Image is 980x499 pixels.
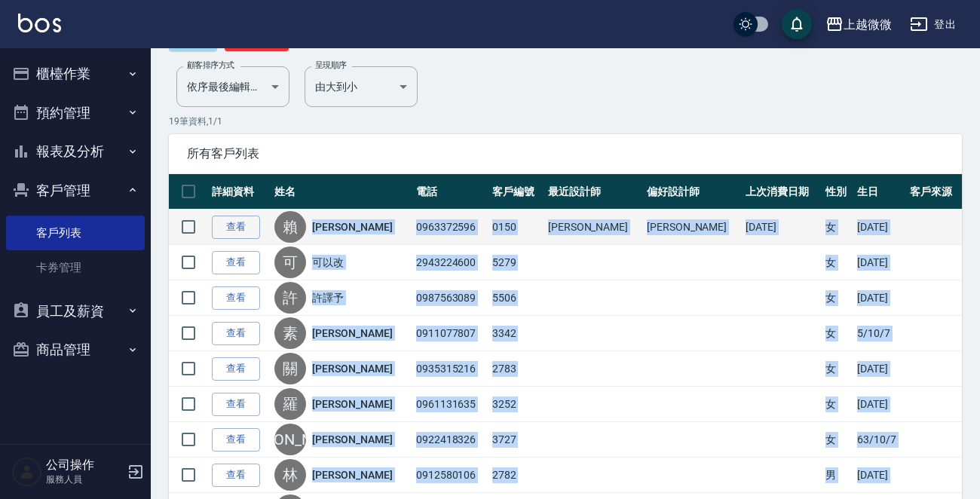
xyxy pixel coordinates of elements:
a: [PERSON_NAME] [312,396,392,412]
div: 素 [274,317,306,349]
td: 男 [822,458,854,493]
td: [DATE] [853,351,905,387]
th: 生日 [853,174,905,210]
span: 所有客戶列表 [187,146,944,161]
div: 關 [274,353,306,384]
button: 員工及薪資 [6,292,145,331]
td: [DATE] [853,210,905,245]
td: 2943224600 [412,245,488,280]
a: [PERSON_NAME] [312,219,392,234]
td: 5506 [488,280,544,316]
td: 3727 [488,422,544,458]
td: [DATE] [742,210,822,245]
td: [DATE] [853,458,905,493]
a: 查看 [212,393,260,416]
h5: 公司操作 [46,458,123,473]
td: 0912580106 [412,458,488,493]
a: [PERSON_NAME] [312,361,392,376]
th: 姓名 [271,174,412,210]
div: 許 [274,282,306,314]
td: 2783 [488,351,544,387]
td: [DATE] [853,387,905,422]
button: 客戶管理 [6,171,145,210]
a: 查看 [212,322,260,345]
td: 0911077807 [412,316,488,351]
th: 詳細資料 [208,174,271,210]
th: 客戶編號 [488,174,544,210]
a: 查看 [212,251,260,274]
td: [DATE] [853,245,905,280]
td: 5/10/7 [853,316,905,351]
div: [PERSON_NAME] [274,424,306,455]
a: [PERSON_NAME] [312,467,392,482]
a: 許譯予 [312,290,344,305]
td: 2782 [488,458,544,493]
a: 客戶列表 [6,216,145,250]
td: 0935315216 [412,351,488,387]
a: 查看 [212,464,260,487]
td: 63/10/7 [853,422,905,458]
td: 0150 [488,210,544,245]
td: 3342 [488,316,544,351]
th: 性別 [822,174,854,210]
td: 0922418326 [412,422,488,458]
div: 由大到小 [305,66,418,107]
label: 呈現順序 [315,60,347,71]
td: 5279 [488,245,544,280]
td: 女 [822,316,854,351]
button: save [782,9,812,39]
div: 林 [274,459,306,491]
button: 櫃檯作業 [6,54,145,93]
a: [PERSON_NAME] [312,432,392,447]
td: 女 [822,280,854,316]
td: 女 [822,422,854,458]
div: 可 [274,246,306,278]
td: 女 [822,210,854,245]
td: 0987563089 [412,280,488,316]
button: 上越微微 [819,9,898,40]
div: 羅 [274,388,306,420]
div: 上越微微 [844,15,892,34]
th: 電話 [412,174,488,210]
th: 上次消費日期 [742,174,822,210]
a: 可以改 [312,255,344,270]
td: 女 [822,387,854,422]
div: 賴 [274,211,306,243]
a: 卡券管理 [6,250,145,285]
p: 19 筆資料, 1 / 1 [169,115,962,128]
a: 查看 [212,216,260,239]
th: 客戶來源 [906,174,962,210]
td: 3252 [488,387,544,422]
button: 商品管理 [6,330,145,369]
th: 偏好設計師 [643,174,742,210]
td: 0963372596 [412,210,488,245]
button: 報表及分析 [6,132,145,171]
td: [PERSON_NAME] [544,210,643,245]
label: 顧客排序方式 [187,60,234,71]
td: 0961131635 [412,387,488,422]
td: [DATE] [853,280,905,316]
button: 登出 [904,11,962,38]
p: 服務人員 [46,473,123,486]
img: Logo [18,14,61,32]
td: [PERSON_NAME] [643,210,742,245]
td: 女 [822,245,854,280]
td: 女 [822,351,854,387]
a: [PERSON_NAME] [312,326,392,341]
a: 查看 [212,286,260,310]
th: 最近設計師 [544,174,643,210]
a: 查看 [212,357,260,381]
a: 查看 [212,428,260,452]
div: 依序最後編輯時間 [176,66,289,107]
button: 預約管理 [6,93,145,133]
img: Person [12,457,42,487]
